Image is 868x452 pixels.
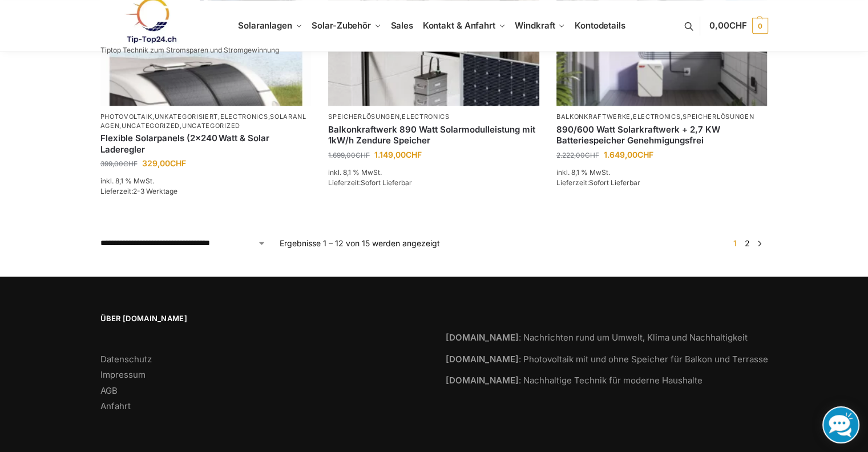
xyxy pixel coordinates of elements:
span: Lieferzeit: [100,187,177,195]
bdi: 1.649,00 [604,150,653,159]
a: Speicherlösungen [683,113,754,121]
a: Datenschutz [100,354,152,365]
span: CHF [585,151,599,159]
span: Sofort Lieferbar [589,178,640,187]
span: CHF [406,150,422,159]
span: Über [DOMAIN_NAME] [100,313,423,325]
a: Solaranlagen [100,113,306,129]
p: inkl. 8,1 % MwSt. [100,176,312,186]
a: Balkonkraftwerk 890 Watt Solarmodulleistung mit 1kW/h Zendure Speicher [328,124,539,146]
a: Electronics [402,113,450,121]
a: 890/600 Watt Solarkraftwerk + 2,7 KW Batteriespeicher Genehmigungsfrei [556,124,768,146]
a: Electronics [633,113,681,121]
a: Balkonkraftwerke [556,113,631,121]
strong: [DOMAIN_NAME] [446,375,519,386]
a: Anfahrt [100,401,131,411]
nav: Produkt-Seitennummerierung [726,237,768,249]
span: Lieferzeit: [556,178,640,187]
span: Lieferzeit: [328,178,412,187]
span: 0,00 [709,20,746,31]
a: → [755,237,764,249]
bdi: 329,00 [142,158,186,168]
a: Photovoltaik [100,113,152,121]
span: CHF [123,159,138,168]
a: Impressum [100,369,146,380]
bdi: 399,00 [100,159,138,168]
p: , , , , , [100,113,312,130]
span: 2-3 Werktage [133,187,177,195]
span: Solar-Zubehör [312,20,371,31]
span: Windkraft [515,20,555,31]
span: CHF [356,151,370,159]
span: Kontodetails [575,20,625,31]
a: Uncategorized [182,122,240,130]
a: [DOMAIN_NAME]: Photovoltaik mit und ohne Speicher für Balkon und Terrasse [446,354,768,365]
a: Seite 2 [742,238,753,248]
span: Sales [391,20,414,31]
a: [DOMAIN_NAME]: Nachhaltige Technik für moderne Haushalte [446,375,703,386]
a: Speicherlösungen [328,113,399,121]
span: Sofort Lieferbar [361,178,412,187]
a: Flexible Solarpanels (2×240 Watt & Solar Laderegler [100,133,312,155]
a: Unkategorisiert [155,113,219,121]
a: Electronics [220,113,268,121]
a: Uncategorized [122,122,180,130]
select: Shop-Reihenfolge [100,237,266,249]
bdi: 1.149,00 [374,150,422,159]
strong: [DOMAIN_NAME] [446,354,519,365]
p: inkl. 8,1 % MwSt. [556,167,768,178]
span: 0 [752,18,768,34]
p: , , [556,113,768,121]
span: Kontakt & Anfahrt [423,20,495,31]
a: AGB [100,385,118,396]
span: Seite 1 [730,238,740,248]
a: [DOMAIN_NAME]: Nachrichten rund um Umwelt, Klima und Nachhaltigkeit [446,332,748,343]
p: Ergebnisse 1 – 12 von 15 werden angezeigt [280,237,440,249]
span: CHF [170,158,186,168]
strong: [DOMAIN_NAME] [446,332,519,343]
bdi: 2.222,00 [556,151,599,159]
span: Solaranlagen [238,20,292,31]
span: CHF [637,150,653,159]
p: Tiptop Technik zum Stromsparen und Stromgewinnung [100,47,279,54]
bdi: 1.699,00 [328,151,370,159]
a: 0,00CHF 0 [709,9,768,43]
span: CHF [729,20,747,31]
p: inkl. 8,1 % MwSt. [328,167,539,178]
p: , [328,113,539,121]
